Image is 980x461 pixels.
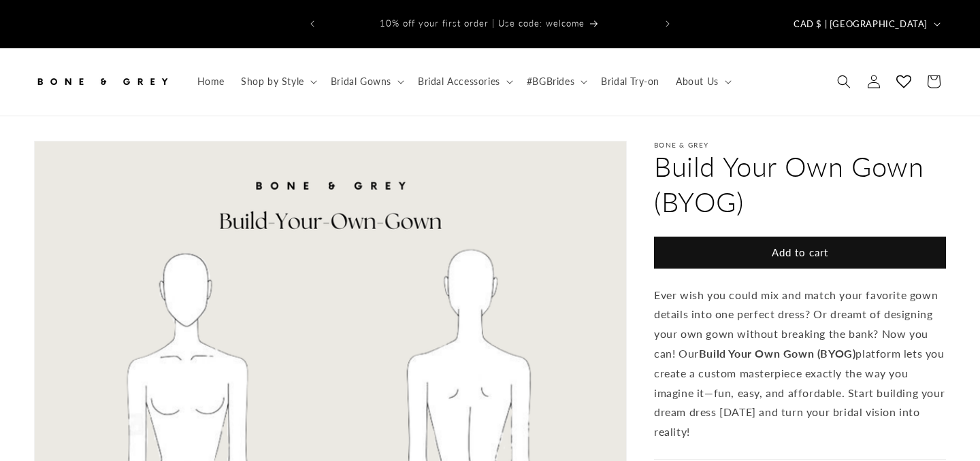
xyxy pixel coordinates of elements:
button: Previous announcement [297,11,327,37]
span: Shop by Style [241,75,304,88]
span: #BGBrides [527,75,574,88]
summary: Bridal Accessories [410,67,519,96]
span: About Us [676,75,719,88]
p: Bone & Grey [654,141,946,149]
summary: Shop by Style [233,67,323,96]
a: Home [189,67,233,96]
span: Bridal Gowns [331,75,391,88]
button: Add to cart [654,237,946,269]
span: Home [197,75,225,88]
span: CAD $ | [GEOGRAPHIC_DATA] [794,18,928,31]
a: Bridal Try-on [593,67,668,96]
span: 10% off your first order | Use code: welcome [380,18,585,29]
h1: Build Your Own Gown (BYOG) [654,149,946,220]
summary: About Us [668,67,737,96]
span: Bridal Accessories [418,75,500,88]
summary: Bridal Gowns [323,67,410,96]
button: CAD $ | [GEOGRAPHIC_DATA] [785,11,946,37]
p: Ever wish you could mix and match your favorite gown details into one perfect dress? Or dreamt of... [654,286,946,442]
strong: Build Your Own Gown (BYOG) [699,347,856,360]
button: Next announcement [653,11,683,37]
summary: Search [829,67,859,97]
img: Bone and Grey Bridal [34,67,170,97]
summary: #BGBrides [519,67,593,96]
span: Bridal Try-on [601,75,659,88]
a: Bone and Grey Bridal [29,62,176,102]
